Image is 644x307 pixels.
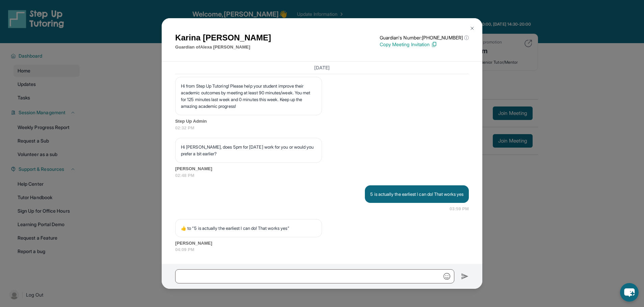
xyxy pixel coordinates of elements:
img: Copy Icon [431,41,437,48]
p: 5 is actually the earliest I can do! That works yes [370,191,463,197]
span: 02:32 PM [175,125,469,131]
button: chat-button [620,283,639,302]
span: 04:09 PM [175,246,469,253]
p: ​👍​ to “ 5 is actually the earliest I can do! That works yes ” [181,225,316,232]
img: Emoji [444,273,450,280]
img: Close Icon [469,26,475,31]
p: Hi from Step Up Tutoring! Please help your student improve their academic outcomes by meeting at ... [181,83,316,110]
p: Hi [PERSON_NAME], does 5pm for [DATE] work for you or would you prefer a bit earlier? [181,144,316,157]
span: 03:59 PM [450,206,469,212]
p: Guardian's Number: [PHONE_NUMBER] [380,34,469,41]
p: Guardian of Alexa [PERSON_NAME] [175,44,271,51]
h1: Karina [PERSON_NAME] [175,32,271,44]
span: 02:48 PM [175,172,469,179]
span: ⓘ [464,34,469,41]
p: Copy Meeting Invitation [380,41,469,48]
span: [PERSON_NAME] [175,240,469,247]
span: Step Up Admin [175,118,469,125]
h3: [DATE] [175,64,469,71]
img: Send icon [461,272,469,280]
span: [PERSON_NAME] [175,165,469,172]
